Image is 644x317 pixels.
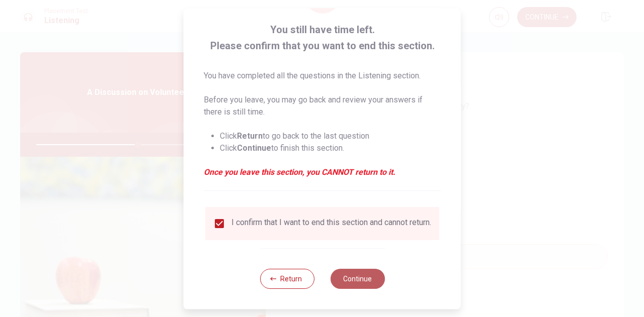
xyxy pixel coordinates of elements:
p: Before you leave, you may go back and review your answers if there is still time. [204,94,441,118]
button: Return [260,269,314,289]
em: Once you leave this section, you CANNOT return to it. [204,166,441,178]
div: I confirm that I want to end this section and cannot return. [231,218,431,230]
span: You still have time left. Please confirm that you want to end this section. [204,22,441,54]
li: Click to finish this section. [220,142,441,154]
strong: Continue [237,143,271,153]
p: You have completed all the questions in the Listening section. [204,70,441,82]
button: Continue [330,269,384,289]
strong: Return [237,131,263,141]
li: Click to go back to the last question [220,130,441,142]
